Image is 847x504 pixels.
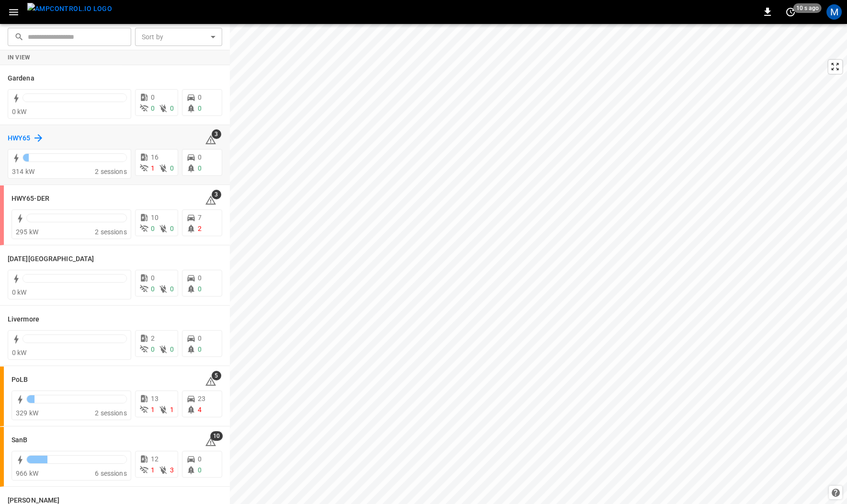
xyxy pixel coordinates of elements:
[11,375,28,385] h6: PoLB
[151,214,158,221] span: 10
[8,73,34,84] h6: Gardena
[170,406,174,413] span: 1
[8,133,31,144] h6: HWY65
[95,409,127,417] span: 2 sessions
[170,225,174,232] span: 0
[27,3,112,15] img: ampcontrol.io logo
[8,254,94,264] h6: Karma Center
[151,274,155,282] span: 0
[151,345,155,353] span: 0
[95,228,127,236] span: 2 sessions
[8,314,39,325] h6: Livermore
[16,228,38,236] span: 295 kW
[198,274,202,282] span: 0
[151,455,158,463] span: 12
[198,153,202,161] span: 0
[151,93,155,101] span: 0
[198,406,202,413] span: 4
[198,214,202,221] span: 7
[151,406,155,413] span: 1
[151,466,155,474] span: 1
[212,129,221,139] span: 3
[151,153,158,161] span: 16
[12,168,34,175] span: 314 kW
[826,4,842,20] div: profile-icon
[95,168,127,175] span: 2 sessions
[170,164,174,172] span: 0
[11,435,27,446] h6: SanB
[95,470,127,477] span: 6 sessions
[170,466,174,474] span: 3
[198,285,202,293] span: 0
[198,345,202,353] span: 0
[198,93,202,101] span: 0
[170,104,174,112] span: 0
[198,395,205,402] span: 23
[198,334,202,342] span: 0
[12,288,27,296] span: 0 kW
[151,225,155,232] span: 0
[151,285,155,293] span: 0
[198,164,202,172] span: 0
[198,466,202,474] span: 0
[151,164,155,172] span: 1
[198,225,202,232] span: 2
[210,431,223,441] span: 10
[12,108,27,115] span: 0 kW
[151,104,155,112] span: 0
[198,455,202,463] span: 0
[198,104,202,112] span: 0
[151,395,158,402] span: 13
[783,4,798,20] button: set refresh interval
[12,349,27,356] span: 0 kW
[151,334,155,342] span: 2
[170,285,174,293] span: 0
[793,3,822,13] span: 10 s ago
[11,194,49,204] h6: HWY65-DER
[212,371,221,380] span: 5
[230,24,847,504] canvas: Map
[170,345,174,353] span: 0
[212,190,221,199] span: 3
[16,409,38,417] span: 329 kW
[16,470,38,477] span: 966 kW
[8,54,31,61] strong: In View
